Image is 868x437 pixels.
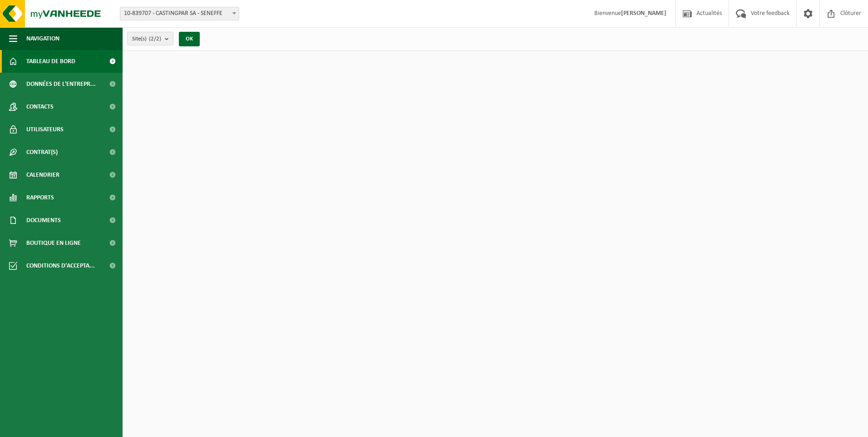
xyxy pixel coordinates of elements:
[26,95,54,118] span: Contacts
[26,27,59,50] span: Navigation
[26,209,61,232] span: Documents
[26,50,75,73] span: Tableau de bord
[132,32,161,46] span: Site(s)
[26,118,64,141] span: Utilisateurs
[621,10,666,17] strong: [PERSON_NAME]
[26,186,54,209] span: Rapports
[127,32,173,45] button: Site(s)(2/2)
[26,254,95,277] span: Conditions d'accepta...
[26,141,58,164] span: Contrat(s)
[26,164,59,186] span: Calendrier
[120,7,239,20] span: 10-839707 - CASTINGPAR SA - SENEFFE
[120,7,239,20] span: 10-839707 - CASTINGPAR SA - SENEFFE
[26,73,96,95] span: Données de l'entrepr...
[149,36,161,42] count: (2/2)
[26,232,81,254] span: Boutique en ligne
[179,32,200,46] button: OK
